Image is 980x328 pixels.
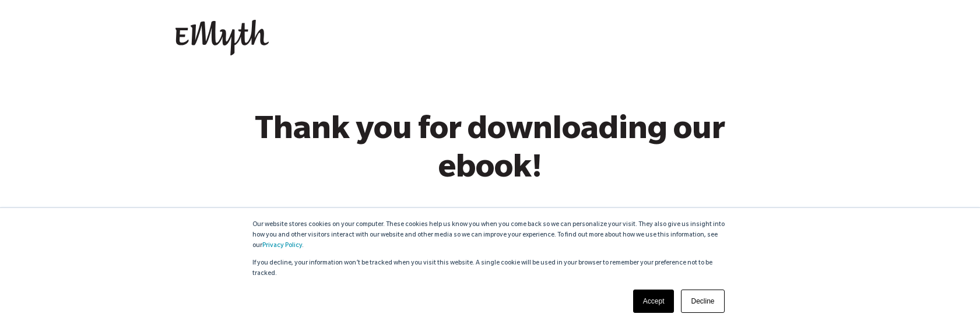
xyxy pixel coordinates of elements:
img: EMyth [175,20,269,56]
a: Accept [633,290,675,313]
a: Privacy Policy [262,242,302,249]
p: If you decline, your information won’t be tracked when you visit this website. A single cookie wi... [252,258,728,279]
a: Decline [681,290,724,313]
iframe: Chat Widget [922,272,980,328]
h1: Thank you for downloading our ebook! [210,114,770,191]
p: Our website stores cookies on your computer. These cookies help us know you when you come back so... [252,220,728,251]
